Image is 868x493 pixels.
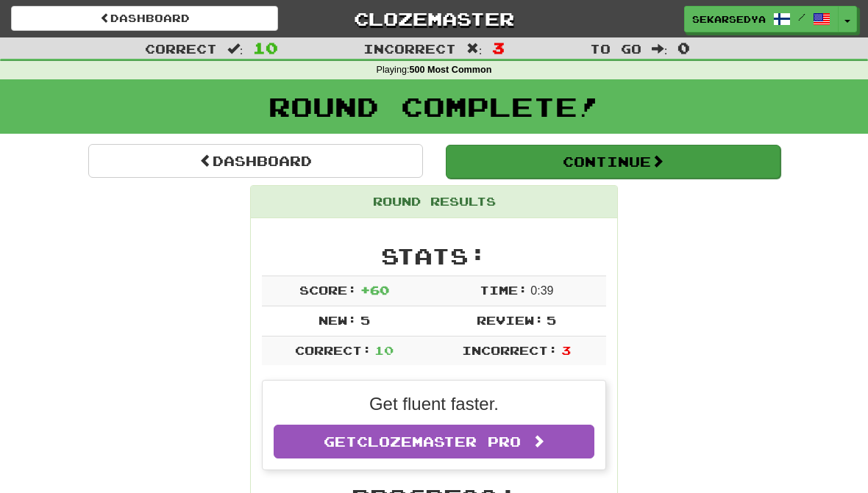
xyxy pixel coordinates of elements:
strong: 500 Most Common [409,65,491,75]
span: Score: [299,283,357,297]
span: New: [319,313,357,327]
span: : [652,43,668,55]
span: Incorrect: [462,343,558,357]
a: Dashboard [11,6,278,31]
span: Review: [477,313,544,327]
span: 3 [561,343,571,357]
span: 5 [360,313,370,327]
span: 10 [374,343,394,357]
a: Dashboard [88,144,423,178]
h1: Round Complete! [5,92,863,121]
span: Correct: [295,343,371,357]
span: To go [590,41,641,56]
span: / [798,12,805,22]
span: Incorrect [363,41,456,56]
span: Clozemaster Pro [357,433,521,450]
h2: Stats: [262,244,606,268]
span: : [466,43,483,55]
button: Continue [446,145,780,179]
span: Correct [145,41,217,56]
span: 0 [677,39,690,57]
span: Time: [480,283,527,297]
span: + 60 [360,283,389,297]
a: GetClozemaster Pro [274,425,594,458]
span: sekarsedya [692,12,766,26]
span: 0 : 39 [530,284,553,297]
span: : [227,43,243,55]
a: sekarsedya / [684,6,839,32]
span: 10 [253,39,278,57]
div: Round Results [251,186,617,218]
p: Get fluent faster. [274,392,594,417]
span: 5 [547,313,556,327]
span: 3 [492,39,505,57]
a: Clozemaster [300,6,567,32]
